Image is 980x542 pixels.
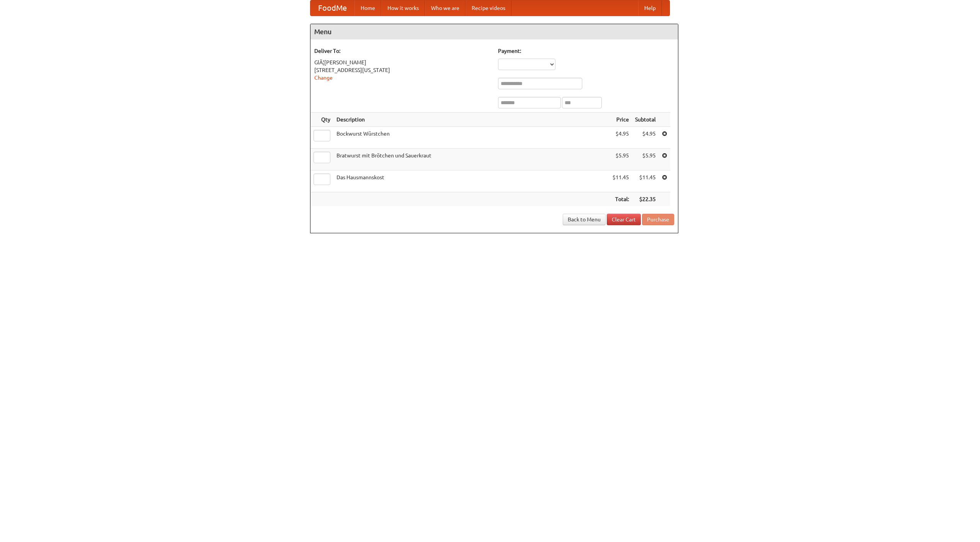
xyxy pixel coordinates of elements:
[632,127,659,149] td: $4.95
[632,170,659,192] td: $11.45
[314,66,490,74] div: [STREET_ADDRESS][US_STATE]
[381,0,425,16] a: How it works
[314,47,490,55] h5: Deliver To:
[632,113,659,127] th: Subtotal
[632,192,659,206] th: $22.35
[638,0,662,16] a: Help
[609,170,632,192] td: $11.45
[333,113,609,127] th: Description
[632,149,659,170] td: $5.95
[333,127,609,149] td: Bockwurst Würstchen
[609,149,632,170] td: $5.95
[314,59,490,66] div: GlÃ¦[PERSON_NAME]
[609,127,632,149] td: $4.95
[607,214,641,225] a: Clear Cart
[465,0,511,16] a: Recipe videos
[310,113,333,127] th: Qty
[609,113,632,127] th: Price
[310,24,678,39] h4: Menu
[609,192,632,206] th: Total:
[333,170,609,192] td: Das Hausmannskost
[354,0,381,16] a: Home
[425,0,465,16] a: Who we are
[333,149,609,170] td: Bratwurst mit Brötchen und Sauerkraut
[563,214,606,225] a: Back to Menu
[498,47,674,55] h5: Payment:
[310,0,354,16] a: FoodMe
[642,214,674,225] button: Purchase
[314,75,333,81] a: Change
